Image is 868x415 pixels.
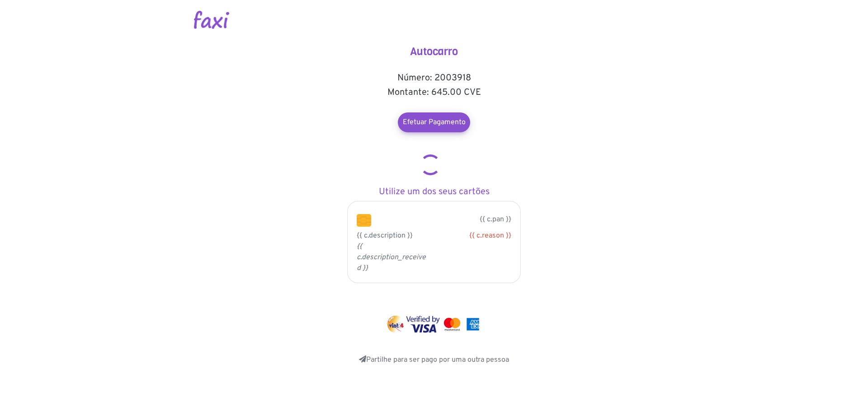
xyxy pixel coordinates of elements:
[357,242,426,273] i: {{ c.description_received }}
[359,355,509,364] a: Partilhe para ser pago por uma outra pessoa
[398,112,470,132] a: Efetuar Pagamento
[406,316,440,333] img: visa
[442,316,462,333] img: mastercard
[344,187,524,197] h5: Utilize um dos seus cartões
[441,230,511,241] div: {{ c.reason }}
[344,87,524,98] h5: Montante: 645.00 CVE
[344,73,524,84] h5: Número: 2003918
[387,316,405,333] img: vinti4
[357,231,413,240] span: {{ c.description }}
[464,316,481,333] img: mastercard
[344,45,524,58] h4: Autocarro
[385,214,511,225] p: {{ c.pan }}
[357,214,371,227] img: chip.png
